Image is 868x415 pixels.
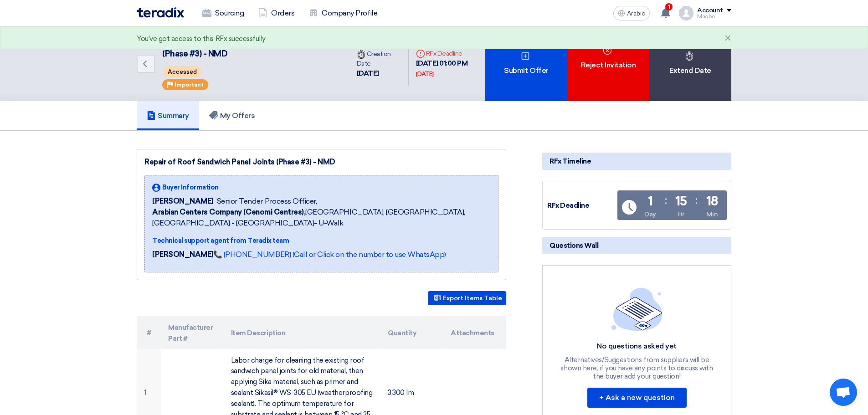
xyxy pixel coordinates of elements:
[144,158,335,166] font: Repair of Roof Sandwich Panel Joints (Phase #3) - NMD
[152,208,465,227] font: [GEOGRAPHIC_DATA], [GEOGRAPHIC_DATA], [GEOGRAPHIC_DATA] - [GEOGRAPHIC_DATA]- U-Walk
[675,194,687,209] font: 15
[215,9,244,17] font: Sourcing
[581,61,636,69] font: Reject Invitation
[426,50,462,57] font: RFx Deadline
[428,291,506,305] button: Export Items Table
[147,329,151,337] font: #
[137,35,266,43] font: You've got access to this RFx successfully
[322,9,377,17] font: Company Profile
[587,388,687,408] button: + Ask a new question
[175,82,204,88] font: Important
[679,6,693,20] img: profile_test.png
[706,194,718,209] font: 18
[162,184,219,191] font: Buyer Information
[669,66,711,75] font: Extend Date
[644,210,656,218] font: Day
[144,389,146,397] font: 1
[668,4,670,10] font: 1
[611,287,663,330] img: empty_state_list.svg
[678,210,684,218] font: Hr
[695,194,698,207] font: :
[152,208,305,216] font: Arabian Centers Company (Cenomi Centres),
[627,10,645,17] font: Arabic
[168,69,197,76] font: Accessed
[648,194,653,209] font: 1
[217,197,317,205] font: Senior Tender Process Officer,
[220,111,255,120] font: My Offers
[152,237,289,245] font: Technical support agent from Teradix team
[158,111,189,120] font: Summary
[152,197,213,205] font: [PERSON_NAME]
[697,6,723,14] font: Account
[550,241,598,250] font: Questions Wall
[388,389,414,397] font: 3,300 lm
[137,7,184,18] img: Teradix logo
[443,295,502,302] font: Export Items Table
[152,250,213,259] font: [PERSON_NAME]
[213,250,446,259] a: 📞 [PHONE_NUMBER] (Call or Click on the number to use WhatsApp)
[137,101,199,130] a: Summary
[271,9,294,17] font: Orders
[168,323,213,343] font: Manufacturer Part #
[195,3,251,23] a: Sourcing
[416,59,468,67] font: [DATE] 01:00 PM
[830,379,857,406] div: Open chat
[357,50,391,67] font: Creation Date
[560,356,713,380] font: Alternatives/Suggestions from suppliers will be shown here, if you have any points to discuss wit...
[706,210,718,218] font: Min
[251,3,302,23] a: Orders
[416,71,434,77] font: [DATE]
[613,6,650,20] button: Arabic
[388,329,416,337] font: Quantity
[199,101,265,130] a: My Offers
[724,31,731,46] font: ×
[599,393,675,402] font: + Ask a new question
[231,329,285,337] font: Item Description
[597,342,676,350] font: No questions asked yet
[697,14,718,20] font: Maqboll
[357,69,379,77] font: [DATE]
[547,201,589,210] font: RFx Deadline
[665,194,667,207] font: :
[504,66,548,75] font: Submit Offer
[451,329,494,337] font: Attachments
[550,157,591,165] font: RFx Timeline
